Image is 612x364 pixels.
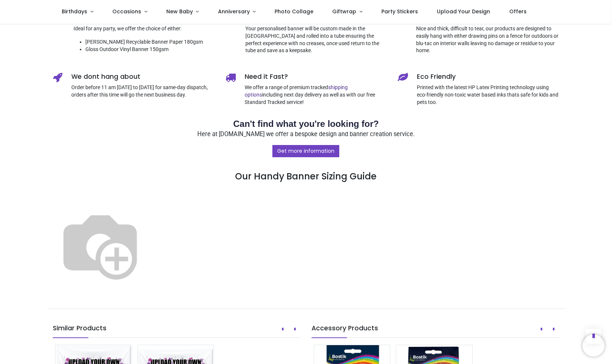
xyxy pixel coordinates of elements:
[53,144,559,183] h3: Our Handy Banner Sizing Guide
[548,323,559,336] button: Next
[509,8,527,15] span: Offers
[245,72,387,81] h5: Need it Fast?
[62,8,87,15] span: Birthdays
[289,323,300,336] button: Next
[53,198,147,292] img: Banner_Size_Helper_Image_Compare.svg
[312,324,559,338] h5: Accessory Products
[536,323,547,336] button: Prev
[245,84,348,98] a: shipping options
[112,8,141,15] span: Occasions
[71,72,214,81] h5: We dont hang about
[218,8,250,15] span: Anniversary
[85,38,214,46] li: [PERSON_NAME] Recyclable Banner Paper 180gsm
[417,84,559,106] p: Printed with the latest HP Latex Printing technology using eco-friendly non-toxic water based ink...
[416,25,559,54] p: Nice and thick, difficult to tear, our products are designed to easily hang with either drawing p...
[272,145,339,158] a: Get more information
[277,323,288,336] button: Prev
[85,46,214,53] li: Gloss Outdoor Vinyl Banner 150gsm
[417,72,559,81] h5: Eco Friendly
[275,8,313,15] span: Photo Collage
[53,118,559,130] h2: Can't find what you're looking for?
[437,8,490,15] span: Upload Your Design
[53,324,300,338] h5: Similar Products
[381,8,418,15] span: Party Stickers
[53,130,559,139] p: Here at [DOMAIN_NAME] we offer a bespoke design and banner creation service.
[245,84,387,106] p: We offer a range of premium tracked including next day delivery as well as with our free Standard...
[245,25,387,54] p: Your personalised banner will be custom made in the [GEOGRAPHIC_DATA] and rolled into a tube ensu...
[74,25,214,33] p: Ideal for any party, we offer the choice of either:
[332,8,356,15] span: Giftwrap
[166,8,193,15] span: New Baby
[71,84,214,98] p: Order before 11 am [DATE] to [DATE] for same-day dispatch, orders after this time will go the nex...
[582,334,605,357] iframe: Brevo live chat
